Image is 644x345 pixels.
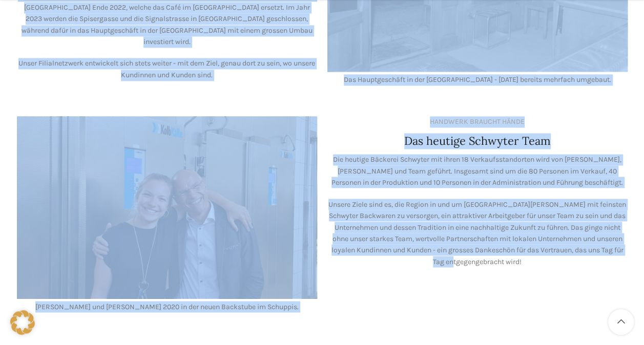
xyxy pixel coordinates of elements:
p: Die heutige Bäckerei Schwyter mit ihren 18 Verkaufsstandorten wird von [PERSON_NAME], [PERSON_NAM... [327,154,628,188]
p: [PERSON_NAME] und [PERSON_NAME] 2020 in der neuen Backstube im Schuppis. [17,301,317,312]
span: Das Hauptgeschäft in der [GEOGRAPHIC_DATA] - [DATE] bereits mehrfach umgebaut. [344,75,611,84]
a: Scroll to top button [608,309,634,335]
div: HANDWERK BRAUCHT HÄNDE [430,116,525,127]
span: Unser Filialnetzwerk entwickelt sich stets weiter - mit dem Ziel, genau dort zu sein, wo unsere K... [18,59,315,79]
h4: Das heutige Schwyter Team [404,133,551,149]
p: Unsere Ziele sind es, die Region in und um [GEOGRAPHIC_DATA][PERSON_NAME] mit feinsten Schwyter B... [327,199,628,267]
